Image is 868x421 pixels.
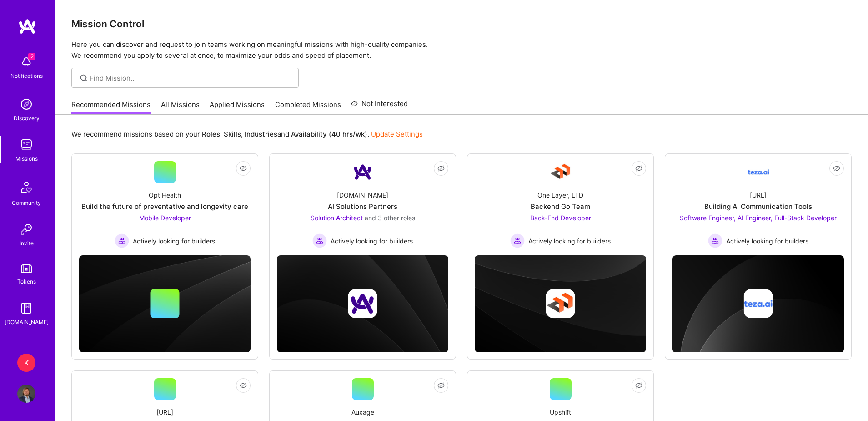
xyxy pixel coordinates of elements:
[17,95,35,113] img: discovery
[90,73,292,83] input: Find Mission...
[371,130,423,138] a: Update Settings
[437,165,445,172] i: icon EyeClosed
[726,236,808,246] span: Actively looking for builders
[277,161,448,248] a: Company Logo[DOMAIN_NAME]AI Solutions PartnersSolution Architect and 3 other rolesActively lookin...
[531,202,590,211] div: Backend Go Team
[744,289,773,318] img: Company logo
[312,233,327,248] img: Actively looking for builders
[680,214,837,222] span: Software Engineer, AI Engineer, Full-Stack Developer
[351,98,408,115] a: Not Interested
[133,236,215,246] span: Actively looking for builders
[672,255,844,353] img: cover
[277,255,448,352] img: cover
[328,202,397,211] div: AI Solutions Partners
[750,190,767,200] div: [URL]
[530,214,591,222] span: Back-End Developer
[17,277,36,286] div: Tokens
[510,233,525,248] img: Actively looking for builders
[437,382,445,389] i: icon EyeClosed
[71,100,151,115] a: Recommended Missions
[71,39,852,61] p: Here you can discover and request to join teams working on meaningful missions with high-quality ...
[528,236,611,246] span: Actively looking for builders
[365,214,415,222] span: and 3 other roles
[79,255,251,352] img: cover
[240,165,247,172] i: icon EyeClosed
[672,161,844,248] a: Company Logo[URL]Building AI Communication ToolsSoftware Engineer, AI Engineer, Full-Stack Develo...
[149,190,181,200] div: Opt Health
[475,255,646,352] img: cover
[245,130,277,138] b: Industries
[635,165,642,172] i: icon EyeClosed
[17,299,35,317] img: guide book
[17,385,35,403] img: User Avatar
[20,238,34,248] div: Invite
[291,130,367,138] b: Availability (40 hrs/wk)
[311,214,363,222] span: Solution Architect
[275,100,341,115] a: Completed Missions
[15,385,38,403] a: User Avatar
[833,165,840,172] i: icon EyeClosed
[331,236,413,246] span: Actively looking for builders
[156,407,173,417] div: [URL]
[224,130,241,138] b: Skills
[71,18,852,30] h3: Mission Control
[18,18,36,35] img: logo
[240,382,247,389] i: icon EyeClosed
[546,289,575,318] img: Company logo
[17,53,35,71] img: bell
[14,113,40,123] div: Discovery
[475,161,646,248] a: Company LogoOne Layer, LTDBackend Go TeamBack-End Developer Actively looking for buildersActively...
[337,190,388,200] div: [DOMAIN_NAME]
[115,233,129,248] img: Actively looking for builders
[161,100,200,115] a: All Missions
[704,202,812,211] div: Building AI Communication Tools
[15,154,38,163] div: Missions
[635,382,642,389] i: icon EyeClosed
[351,407,374,417] div: Auxage
[202,130,220,138] b: Roles
[550,407,571,417] div: Upshift
[708,233,722,248] img: Actively looking for builders
[79,161,251,248] a: Opt HealthBuild the future of preventative and longevity careMobile Developer Actively looking fo...
[15,354,38,372] a: K
[348,289,377,318] img: Company logo
[17,136,35,154] img: teamwork
[17,220,35,238] img: Invite
[139,214,191,222] span: Mobile Developer
[21,264,32,273] img: tokens
[5,317,49,327] div: [DOMAIN_NAME]
[748,161,769,183] img: Company Logo
[71,129,423,139] p: We recommend missions based on your , , and .
[28,53,35,60] span: 2
[550,161,572,183] img: Company Logo
[17,354,35,372] div: K
[81,202,248,211] div: Build the future of preventative and longevity care
[15,176,37,198] img: Community
[12,198,41,208] div: Community
[210,100,265,115] a: Applied Missions
[10,71,43,81] div: Notifications
[79,73,89,83] i: icon SearchGrey
[352,161,374,183] img: Company Logo
[537,190,583,200] div: One Layer, LTD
